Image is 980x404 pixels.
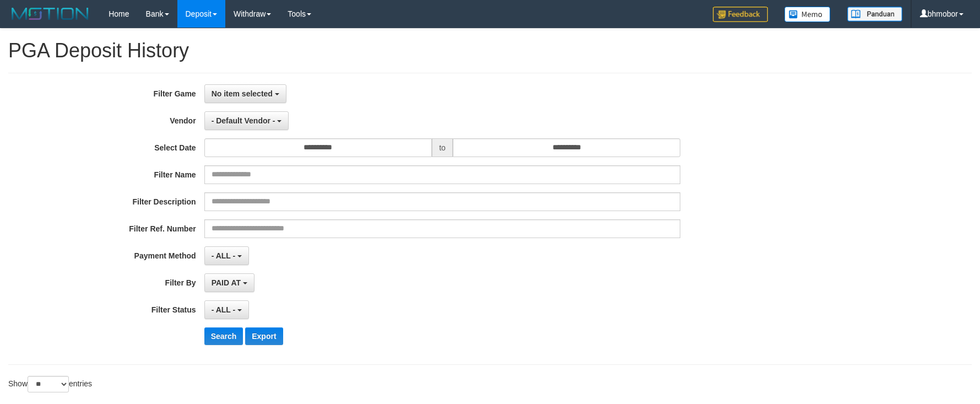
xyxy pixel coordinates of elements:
[8,6,92,22] img: MOTION_logo.png
[28,376,69,392] select: Showentries
[204,300,249,319] button: - ALL -
[212,278,241,287] span: PAID AT
[212,116,275,125] span: - Default Vendor -
[204,84,286,103] button: No item selected
[847,7,902,21] img: panduan.png
[212,305,236,314] span: - ALL -
[204,246,249,265] button: - ALL -
[204,327,243,345] button: Search
[432,138,453,157] span: to
[204,273,255,292] button: PAID AT
[245,327,283,345] button: Export
[8,376,92,392] label: Show entries
[784,7,831,22] img: Button%20Memo.svg
[212,251,236,260] span: - ALL -
[713,7,768,22] img: Feedback.jpg
[212,89,273,98] span: No item selected
[204,111,289,130] button: - Default Vendor -
[8,40,972,62] h1: PGA Deposit History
